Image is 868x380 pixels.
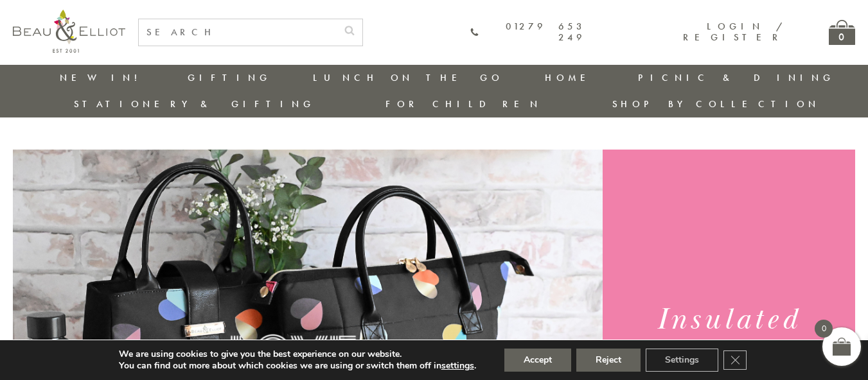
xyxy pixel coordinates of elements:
a: Lunch On The Go [313,71,503,84]
a: 01279 653 249 [470,21,585,44]
a: Login / Register [683,20,784,44]
button: Reject [576,349,641,372]
p: We are using cookies to give you the best experience on our website. [119,349,476,360]
h1: Insulated Lunch Bags [615,300,842,379]
img: logo [13,10,125,53]
a: 0 [829,20,855,45]
span: 0 [815,320,833,338]
button: settings [441,360,474,372]
a: Shop by collection [612,98,820,110]
a: Gifting [188,71,271,84]
a: New in! [60,71,146,84]
a: Home [545,71,596,84]
button: Accept [504,349,571,372]
input: SEARCH [139,19,337,46]
a: Picnic & Dining [638,71,835,84]
button: Settings [646,349,718,372]
a: For Children [385,98,542,110]
button: Close GDPR Cookie Banner [723,350,747,370]
a: Stationery & Gifting [74,98,315,110]
p: You can find out more about which cookies we are using or switch them off in . [119,360,476,372]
